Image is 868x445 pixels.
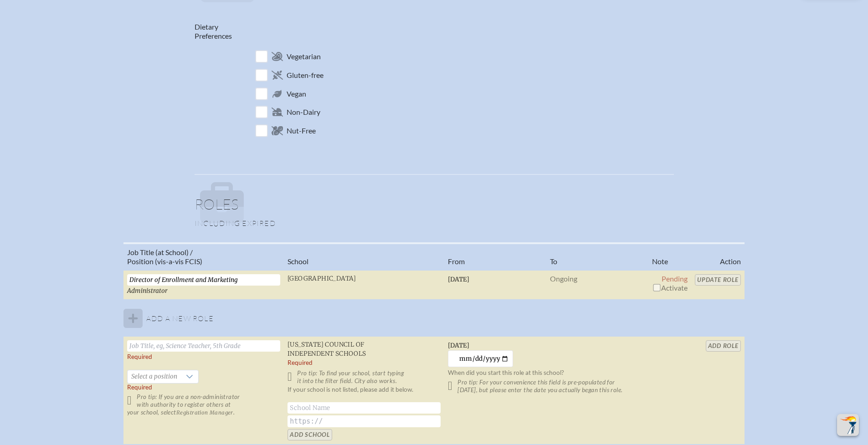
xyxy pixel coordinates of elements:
[652,283,688,292] span: Activate
[195,219,674,228] p: Including expired
[195,22,232,41] label: Dietary Preferences
[288,415,441,427] input: https://
[288,386,413,401] label: If your school is not listed, please add it below.
[837,414,859,436] button: Scroll Top
[287,71,324,80] span: Gluten-free
[288,369,441,385] p: Pro tip: To find your school, start typing it into the filter field. City also works.
[127,384,152,391] span: Required
[444,243,546,270] th: From
[691,243,745,270] th: Action
[662,274,688,283] span: Pending
[288,341,366,358] span: [US_STATE] Council of Independent Schools
[127,274,280,286] input: Eg, Science Teacher, 5th Grade
[287,52,321,61] span: Vegetarian
[448,342,469,349] span: [DATE]
[546,243,648,270] th: To
[839,416,857,434] img: To the top
[195,197,674,219] h1: Roles
[448,276,469,283] span: [DATE]
[176,409,233,416] span: Registration Manager
[287,126,316,135] span: Nut-Free
[287,89,306,98] span: Vegan
[288,275,356,282] span: [GEOGRAPHIC_DATA]
[127,353,152,361] label: Required
[123,243,284,270] th: Job Title (at School) / Position (vis-a-vis FCIS)
[127,340,280,352] input: Job Title, eg, Science Teacher, 5th Grade
[287,107,320,117] span: Non-Dairy
[448,369,645,377] p: When did you start this role at this school?
[127,393,280,416] p: Pro tip: If you are a non-administrator with authority to register others at your school, select .
[648,243,691,270] th: Note
[127,287,168,295] span: Administrator
[550,274,577,283] span: Ongoing
[288,359,313,367] label: Required
[284,243,444,270] th: School
[128,370,181,383] span: Select a position
[448,379,645,394] p: Pro tip: For your convenience this field is pre-populated for [DATE], but please enter the date y...
[288,402,441,414] input: School Name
